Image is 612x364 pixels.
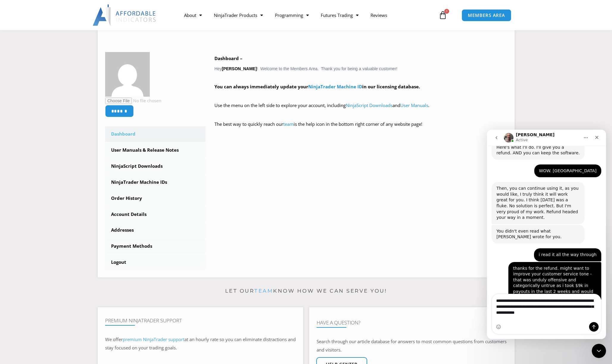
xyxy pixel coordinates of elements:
[123,336,184,342] a: premium NinjaTrader support
[105,318,296,324] h4: Premium NinjaTrader Support
[487,130,606,339] iframe: Intercom live chat
[105,126,206,142] a: Dashboard
[214,101,507,118] p: Use the menu on the left side to explore your account, including and .
[105,142,206,158] a: User Manuals & Release Notes
[315,8,365,22] a: Futures Trading
[105,126,206,270] nav: Account pages
[317,338,507,354] p: Search through our article database for answers to most common questions from customers and visit...
[365,8,393,22] a: Reviews
[105,52,150,97] img: 28757e7d99563ccc0862c2acc7417e72978a01a5f84f690ec25506e003fa4cdf
[98,286,515,296] p: Let our know how we can serve you!
[214,54,507,137] div: Hey ! Welcome to the Members Area. Thank you for being a valuable customer!
[178,8,437,22] nav: Menu
[317,320,507,326] h4: Have A Question?
[269,8,315,22] a: Programming
[214,84,420,90] strong: You can always immediately update your in our licensing database.
[105,159,206,174] a: NinjaScript Downloads
[93,4,157,26] img: LogoAI | Affordable Indicators – NinjaTrader
[283,121,294,127] a: team
[462,9,511,21] a: MEMBERS AREA
[346,102,393,108] a: NinjaScript Downloads
[468,13,505,18] span: MEMBERS AREA
[105,239,206,254] a: Payment Methods
[254,288,273,294] a: team
[105,191,206,206] a: Order History
[308,84,362,90] a: NinjaTrader Machine ID
[208,8,269,22] a: NinjaTrader Products
[105,255,206,270] a: Logout
[592,344,606,358] iframe: Intercom live chat
[105,336,123,342] span: We offer
[444,9,449,14] span: 0
[105,175,206,190] a: NinjaTrader Machine IDs
[105,207,206,222] a: Account Details
[430,7,456,24] a: 0
[105,222,206,238] a: Addresses
[400,102,428,108] a: User Manuals
[222,66,257,71] strong: [PERSON_NAME]
[214,55,242,61] b: Dashboard –
[178,8,208,22] a: About
[214,120,507,137] p: The best way to quickly reach our is the help icon in the bottom right corner of any website page!
[105,336,296,351] span: at an hourly rate so you can eliminate distractions and stay focused on your trading goals.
